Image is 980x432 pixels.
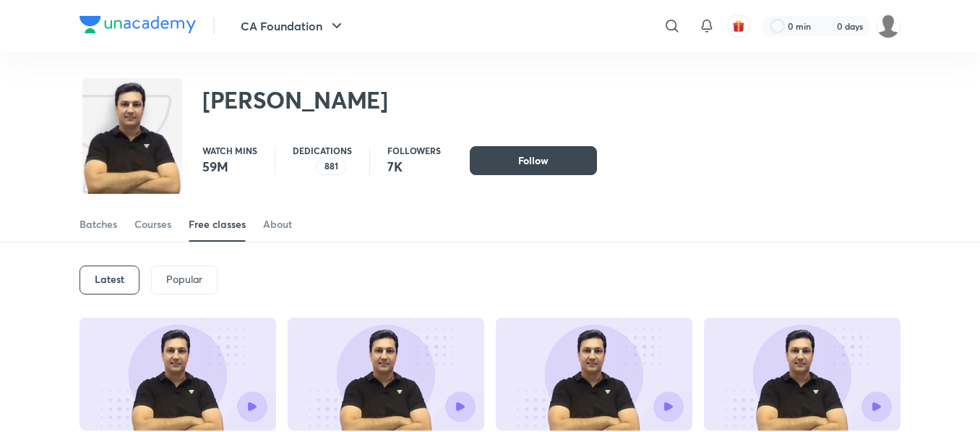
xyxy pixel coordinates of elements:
p: 7K [387,158,441,175]
p: Followers [387,146,441,155]
div: Batches [79,217,117,232]
a: Company Logo [79,16,196,37]
img: educator badge1 [304,158,322,175]
img: class [82,81,182,195]
img: Company Logo [79,16,196,33]
div: Courses [134,217,171,232]
p: 59M [202,158,257,175]
h6: Latest [95,274,124,285]
div: Free classes [189,217,246,232]
div: About [263,217,292,232]
a: Courses [134,207,171,242]
p: Popular [166,274,202,285]
button: Follow [470,146,597,175]
img: educator badge2 [293,158,310,175]
img: Syeda Nayareen [876,14,901,38]
a: Free classes [189,207,246,242]
button: avatar [727,14,750,38]
button: CA Foundation [232,12,354,41]
span: Follow [518,153,549,168]
img: streak [820,19,834,33]
h2: [PERSON_NAME] [202,85,388,114]
p: Watch mins [202,146,257,155]
a: About [263,207,292,242]
img: avatar [732,20,745,33]
p: Dedications [293,146,352,155]
a: Batches [79,207,117,242]
p: 881 [324,161,338,171]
